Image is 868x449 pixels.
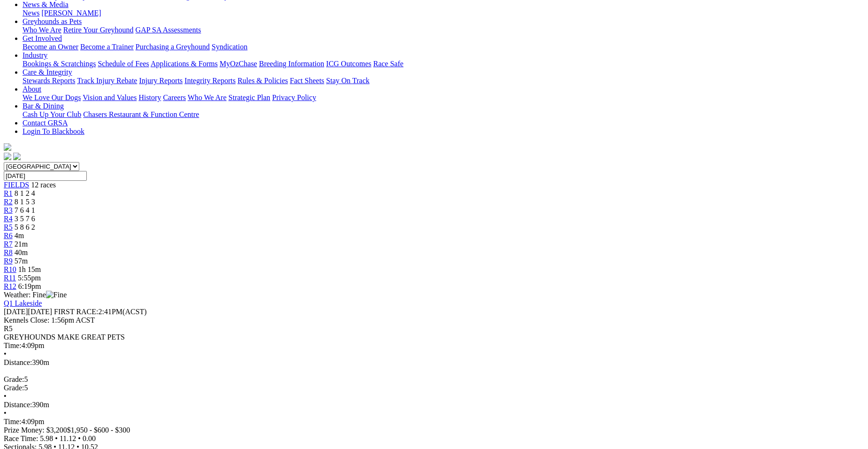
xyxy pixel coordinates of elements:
[188,93,227,101] a: Who We Are
[15,206,35,214] span: 7 6 4 1
[4,171,87,181] input: Select date
[15,257,28,265] span: 57m
[4,418,864,426] div: 4:09pm
[23,43,864,51] div: Get Involved
[31,181,56,189] span: 12 races
[15,198,35,206] span: 8 1 5 3
[4,434,38,442] span: Race Time:
[23,85,41,93] a: About
[4,223,13,231] span: R5
[136,26,201,34] a: GAP SA Assessments
[23,93,81,101] a: We Love Our Dogs
[15,232,24,240] span: 4m
[23,77,864,85] div: Care & Integrity
[83,110,199,118] a: Chasers Restaurant & Function Centre
[83,434,96,442] span: 0.00
[54,308,147,316] span: 2:41PM(ACST)
[60,434,76,442] span: 11.12
[23,34,62,42] a: Get Involved
[326,60,371,68] a: ICG Outcomes
[4,401,32,409] span: Distance:
[4,206,13,214] a: R3
[23,51,47,59] a: Industry
[23,102,64,110] a: Bar & Dining
[4,384,864,392] div: 5
[4,153,11,160] img: facebook.svg
[23,17,82,25] a: Greyhounds as Pets
[139,77,183,85] a: Injury Reports
[4,358,864,367] div: 390m
[4,350,7,358] span: •
[80,43,134,51] a: Become a Trainer
[77,77,137,85] a: Track Injury Rebate
[4,341,864,350] div: 4:09pm
[4,274,16,282] span: R11
[23,9,864,17] div: News & Media
[4,232,13,240] span: R6
[40,434,53,442] span: 5.98
[4,248,13,256] span: R8
[23,60,864,68] div: Industry
[4,418,22,426] span: Time:
[272,93,316,101] a: Privacy Policy
[184,77,236,85] a: Integrity Reports
[13,153,21,160] img: twitter.svg
[237,77,288,85] a: Rules & Policies
[4,215,13,223] a: R4
[4,375,24,383] span: Grade:
[4,341,22,349] span: Time:
[23,60,96,68] a: Bookings & Scratchings
[4,181,29,189] a: FIELDS
[4,308,28,316] span: [DATE]
[23,110,81,118] a: Cash Up Your Club
[23,119,68,127] a: Contact GRSA
[23,77,75,85] a: Stewards Reports
[259,60,324,68] a: Breeding Information
[4,316,864,325] div: Kennels Close: 1:56pm ACST
[18,282,41,290] span: 6:19pm
[4,143,11,151] img: logo-grsa-white.png
[18,274,41,282] span: 5:55pm
[4,409,7,417] span: •
[220,60,257,68] a: MyOzChase
[290,77,324,85] a: Fact Sheets
[4,358,32,366] span: Distance:
[4,299,42,307] a: Q1 Lakeside
[46,291,67,299] img: Fine
[4,308,52,316] span: [DATE]
[15,189,35,197] span: 8 1 2 4
[23,93,864,102] div: About
[54,308,98,316] span: FIRST RACE:
[4,325,13,333] span: R5
[138,93,161,101] a: History
[4,392,7,400] span: •
[55,434,58,442] span: •
[78,434,81,442] span: •
[151,60,218,68] a: Applications & Forms
[212,43,247,51] a: Syndication
[63,26,134,34] a: Retire Your Greyhound
[23,43,78,51] a: Become an Owner
[23,0,69,8] a: News & Media
[67,426,130,434] span: $1,950 - $600 - $300
[23,110,864,119] div: Bar & Dining
[4,375,864,384] div: 5
[4,265,16,273] a: R10
[4,426,864,434] div: Prize Money: $3,200
[4,198,13,206] a: R2
[228,93,270,101] a: Strategic Plan
[373,60,403,68] a: Race Safe
[163,93,186,101] a: Careers
[23,68,72,76] a: Care & Integrity
[4,282,16,290] a: R12
[15,215,35,223] span: 3 5 7 6
[136,43,210,51] a: Purchasing a Greyhound
[4,257,13,265] a: R9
